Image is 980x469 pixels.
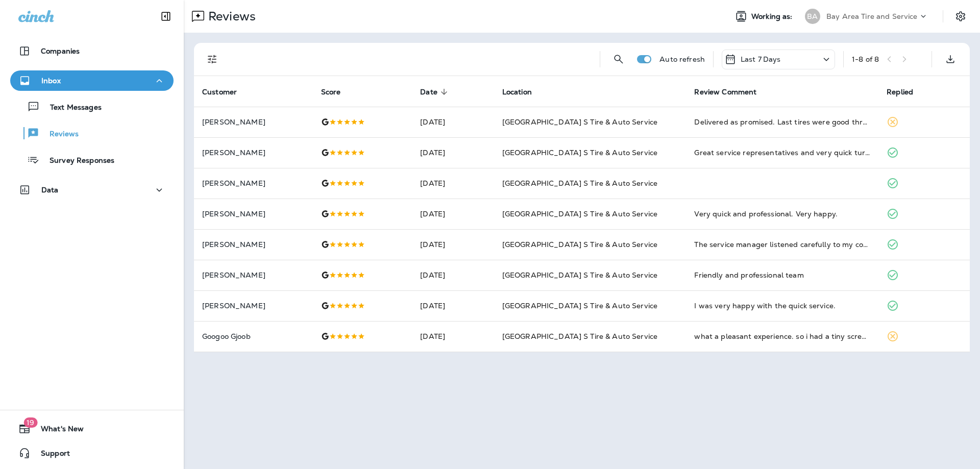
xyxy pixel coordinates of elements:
[202,88,237,96] span: Customer
[940,49,961,69] button: Export as CSV
[412,290,494,321] td: [DATE]
[852,55,879,63] div: 1 - 8 of 8
[10,70,174,91] button: Inbox
[805,9,820,24] div: BA
[694,88,756,96] span: Review Comment
[202,271,305,279] p: [PERSON_NAME]
[420,87,451,96] span: Date
[152,6,180,27] button: Collapse Sidebar
[41,77,61,85] p: Inbox
[39,156,114,166] p: Survey Responses
[41,47,80,55] p: Companies
[694,87,770,96] span: Review Comment
[502,148,657,157] span: [GEOGRAPHIC_DATA] S Tire & Auto Service
[887,87,926,96] span: Replied
[694,270,870,280] div: Friendly and professional team
[659,55,705,63] p: Auto refresh
[826,12,918,20] p: Bay Area Tire and Service
[412,229,494,260] td: [DATE]
[202,240,305,249] p: [PERSON_NAME]
[741,55,781,63] p: Last 7 Days
[502,332,657,341] span: [GEOGRAPHIC_DATA] S Tire & Auto Service
[412,107,494,137] td: [DATE]
[202,118,305,126] p: [PERSON_NAME]
[202,302,305,310] p: [PERSON_NAME]
[10,149,174,170] button: Survey Responses
[694,239,870,250] div: The service manager listened carefully to my concerns about my vehicle not running well. He did a...
[10,96,174,117] button: Text Messages
[751,12,795,21] span: Working as:
[321,88,341,96] span: Score
[39,130,79,139] p: Reviews
[23,417,37,428] span: 19
[321,87,354,96] span: Score
[412,168,494,199] td: [DATE]
[951,7,970,26] button: Settings
[202,179,305,187] p: [PERSON_NAME]
[887,88,913,96] span: Replied
[502,88,532,96] span: Location
[412,260,494,290] td: [DATE]
[204,9,256,24] p: Reviews
[412,321,494,352] td: [DATE]
[10,180,174,200] button: Data
[10,418,174,439] button: 19What's New
[694,147,870,158] div: Great service representatives and very quick turn around on my vehicles tire replacement and alig...
[202,149,305,157] p: [PERSON_NAME]
[502,117,657,127] span: [GEOGRAPHIC_DATA] S Tire & Auto Service
[202,210,305,218] p: [PERSON_NAME]
[40,103,102,113] p: Text Messages
[694,117,870,127] div: Delivered as promised. Last tires were good thru 60k miles, put a new set of same on !
[10,122,174,144] button: Reviews
[608,49,629,69] button: Search Reviews
[502,240,657,249] span: [GEOGRAPHIC_DATA] S Tire & Auto Service
[502,301,657,310] span: [GEOGRAPHIC_DATA] S Tire & Auto Service
[694,301,870,311] div: I was very happy with the quick service.
[202,49,223,69] button: Filters
[41,186,59,194] p: Data
[694,331,870,341] div: what a pleasant experience. so i had a tiny screw in a tire. i was losing 1lb air every other day...
[412,199,494,229] td: [DATE]
[502,270,657,280] span: [GEOGRAPHIC_DATA] S Tire & Auto Service
[202,332,305,340] p: Googoo Gjoob
[502,87,545,96] span: Location
[31,449,70,461] span: Support
[10,41,174,61] button: Companies
[502,179,657,188] span: [GEOGRAPHIC_DATA] S Tire & Auto Service
[202,87,250,96] span: Customer
[420,88,437,96] span: Date
[502,209,657,218] span: [GEOGRAPHIC_DATA] S Tire & Auto Service
[31,425,84,437] span: What's New
[694,209,870,219] div: Very quick and professional. Very happy.
[412,137,494,168] td: [DATE]
[10,443,174,463] button: Support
